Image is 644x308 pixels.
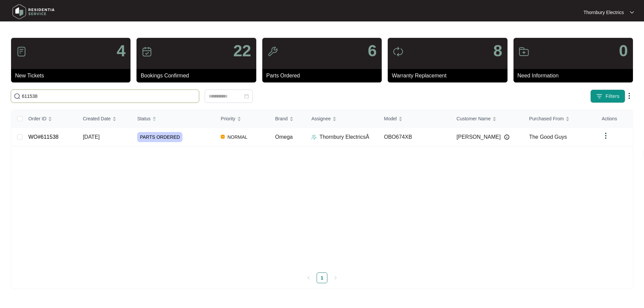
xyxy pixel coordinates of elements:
[29,134,59,140] a: WO#611538
[225,133,250,141] span: NORMAL
[23,110,77,128] th: Order ID
[630,11,634,14] img: dropdown arrow
[590,89,625,103] button: filter iconFilters
[379,128,451,146] td: OBO674XB
[141,72,256,80] p: Bookings Confirmed
[504,134,509,140] img: Info icon
[392,72,507,80] p: Warranty Replacement
[10,2,57,22] img: residentia service logo
[605,93,620,100] span: Filters
[275,115,287,122] span: Brand
[602,132,610,140] img: dropdown arrow
[29,115,47,122] span: Order ID
[451,110,524,128] th: Customer Name
[306,110,378,128] th: Assignee
[319,133,369,141] p: Thornbury ElectricsÂ
[518,72,633,80] p: Need Information
[267,46,278,57] img: icon
[333,276,337,280] span: right
[215,110,270,128] th: Priority
[270,110,306,128] th: Brand
[368,43,377,59] p: 6
[457,115,491,122] span: Customer Name
[384,115,397,122] span: Model
[83,115,111,122] span: Created Date
[117,43,126,59] p: 4
[137,115,151,122] span: Status
[311,115,331,122] span: Assignee
[303,272,314,283] button: left
[266,72,382,80] p: Parts Ordered
[311,134,317,140] img: Assigner Icon
[317,273,327,283] a: 1
[22,93,196,100] input: Search by Order Id, Assignee Name, Customer Name, Brand and Model
[317,272,327,283] li: 1
[393,46,404,57] img: icon
[596,110,633,128] th: Actions
[619,43,628,59] p: 0
[330,272,341,283] button: right
[524,110,596,128] th: Purchased From
[583,9,624,16] p: Thornbury Electrics
[221,115,235,122] span: Priority
[16,46,27,57] img: icon
[14,93,20,100] img: search-icon
[221,135,225,139] img: Vercel Logo
[457,133,501,141] span: [PERSON_NAME]
[379,110,451,128] th: Model
[303,272,314,283] li: Previous Page
[83,134,100,140] span: [DATE]
[15,72,130,80] p: New Tickets
[233,43,251,59] p: 22
[307,276,311,280] span: left
[596,93,603,100] img: filter icon
[493,43,502,59] p: 8
[330,272,341,283] li: Next Page
[625,92,633,100] img: dropdown arrow
[137,132,182,142] span: PARTS ORDERED
[142,46,152,57] img: icon
[77,110,132,128] th: Created Date
[519,46,529,57] img: icon
[275,134,292,140] span: Omega
[529,134,567,140] span: The Good Guys
[529,115,563,122] span: Purchased From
